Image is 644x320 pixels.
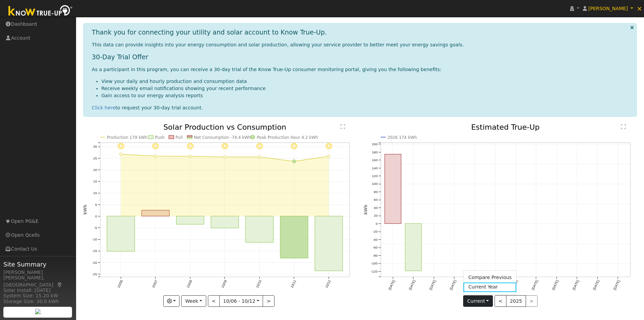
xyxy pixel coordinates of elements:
[463,273,516,282] a: Compare Previous
[429,279,436,291] text: [DATE]
[181,295,206,307] button: Week
[340,124,345,129] text: 
[92,66,631,73] p: As a participant in this program, you can receive a 30-day trial of the Know True-Up consumer mon...
[92,53,631,61] h1: 30-Day Trial Offer
[92,28,327,36] h1: Thank you for connecting your utility and solar account to Know True-Up.
[408,279,416,291] text: [DATE]
[256,143,263,150] i: 10/10 - Clear
[95,203,97,207] text: 5
[372,158,378,162] text: 160
[3,260,72,269] span: Site Summary
[107,135,147,140] text: Production 179 kWh
[391,153,394,155] circle: onclick=""
[373,238,378,241] text: -40
[246,216,273,242] rect: onclick=""
[57,282,63,287] a: Map
[101,78,631,85] li: View your daily and hourly production and consumption data
[280,216,308,258] rect: onclick=""
[94,226,97,230] text: -5
[387,135,417,140] text: 2026 174 kWh
[93,145,97,148] text: 30
[175,135,183,140] text: Pull
[93,191,97,195] text: 10
[92,272,97,276] text: -25
[372,174,378,178] text: 120
[471,123,540,131] text: Estimated True-Up
[373,246,378,249] text: -60
[363,205,368,215] text: kWh
[328,155,330,157] circle: onclick=""
[258,155,261,158] circle: onclick=""
[374,214,378,217] text: 20
[613,279,621,291] text: [DATE]
[449,279,457,291] text: [DATE]
[223,155,226,158] circle: onclick=""
[371,270,378,273] text: -120
[374,206,378,210] text: 40
[107,216,135,251] rect: onclick=""
[495,295,506,307] button: <
[326,143,332,150] i: 10/12 - Clear
[572,279,580,291] text: [DATE]
[291,143,297,150] i: 10/11 - Clear
[372,150,378,154] text: 180
[151,279,158,289] text: 10/07
[3,298,72,305] div: Storage Size: 30.0 kWh
[187,143,194,150] i: 10/08 - Clear
[152,143,159,150] i: 10/07 - Clear
[385,154,401,223] rect: onclick=""
[637,4,642,13] span: ×
[92,237,97,241] text: -10
[463,282,516,292] a: Current Year
[92,105,116,110] a: Click here
[35,309,41,314] img: retrieve
[163,123,286,131] text: Solar Production vs Consumption
[463,295,493,307] button: Current
[95,214,97,218] text: 0
[257,135,318,140] text: Peak Production Hour 4.2 kWh
[119,153,122,155] circle: onclick=""
[621,124,626,129] text: 
[263,295,275,307] button: >
[292,159,296,163] circle: onclick=""
[221,143,228,150] i: 10/09 - Clear
[3,269,72,276] div: [PERSON_NAME]
[117,279,124,289] text: 10/06
[194,135,251,140] text: Net Consumption -74.4 kWh
[371,261,378,265] text: -100
[373,230,378,233] text: -20
[93,168,97,172] text: 20
[189,155,191,157] circle: onclick=""
[290,279,297,289] text: 10/11
[220,279,228,289] text: 10/09
[92,261,97,264] text: -20
[92,104,631,111] div: to request your 30-day trial account.
[186,279,193,289] text: 10/08
[142,210,169,216] rect: onclick=""
[154,155,157,157] circle: onclick=""
[93,179,97,183] text: 15
[255,279,262,289] text: 10/10
[92,249,97,253] text: -15
[372,142,378,146] text: 200
[531,279,539,291] text: [DATE]
[376,222,378,226] text: 0
[3,292,72,299] div: System Size: 15.20 kW
[592,279,600,291] text: [DATE]
[405,223,421,271] rect: onclick=""
[117,143,124,150] i: 10/06 - Clear
[101,92,631,99] li: Gain access to our energy analysis reports
[3,274,72,289] div: [PERSON_NAME], [GEOGRAPHIC_DATA]
[208,295,220,307] button: <
[176,216,204,224] rect: onclick=""
[506,295,526,307] button: 2025
[315,216,343,271] rect: onclick=""
[92,42,464,47] span: This data can provide insights into your energy consumption and solar production, allowing your s...
[374,198,378,201] text: 60
[219,295,263,307] button: 10/06 - 10/12
[374,190,378,194] text: 80
[5,4,76,19] img: Know True-Up
[101,85,631,92] li: Receive weekly email notifications showing your recent performance
[93,156,97,160] text: 25
[211,216,239,228] rect: onclick=""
